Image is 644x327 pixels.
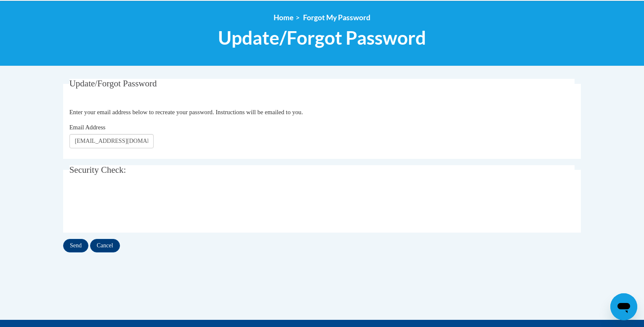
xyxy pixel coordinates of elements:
iframe: reCAPTCHA [69,189,197,222]
input: Cancel [90,239,120,252]
iframe: Button to launch messaging window [610,293,637,320]
span: Security Check: [69,165,126,175]
span: Email Address [69,124,106,131]
input: Send [63,239,88,252]
span: Forgot My Password [303,13,370,22]
span: Update/Forgot Password [218,27,426,49]
a: Home [274,13,293,22]
span: Enter your email address below to recreate your password. Instructions will be emailed to you. [69,109,303,115]
span: Update/Forgot Password [69,78,157,88]
input: Email [69,134,154,148]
